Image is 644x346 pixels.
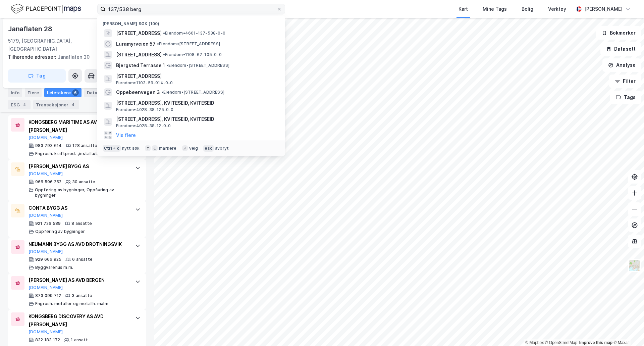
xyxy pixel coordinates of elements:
[548,5,566,13] div: Verktøy
[72,179,95,185] div: 30 ansatte
[522,5,533,13] div: Bolig
[29,213,63,218] button: [DOMAIN_NAME]
[116,131,136,139] button: Vis flere
[8,23,53,34] div: Janaflaten 28
[116,107,174,112] span: Eiendom • 4028-38-125-0-0
[8,88,22,97] div: Info
[8,54,58,60] span: Tilhørende adresser:
[545,340,578,345] a: OpenStreetMap
[35,187,128,198] div: Oppføring av bygninger, Oppføring av bygninger
[116,40,156,48] span: Luramyrveien 57
[21,101,28,108] div: 4
[600,42,641,56] button: Datasett
[163,31,225,36] span: Eiendom • 4601-137-538-0-0
[157,41,220,47] span: Eiendom • [STREET_ADDRESS]
[8,37,111,53] div: 5179, [GEOGRAPHIC_DATA], [GEOGRAPHIC_DATA]
[116,80,173,86] span: Eiendom • 1103-59-914-0-0
[29,276,128,284] div: [PERSON_NAME] AS AVD BERGEN
[72,89,79,96] div: 6
[157,41,159,46] span: •
[106,4,277,14] input: Søk på adresse, matrikkel, gårdeiere, leietakere eller personer
[11,3,81,15] img: logo.f888ab2527a4732fd821a326f86c7f29.svg
[189,146,198,151] div: velg
[602,58,641,72] button: Analyse
[35,257,61,262] div: 929 666 925
[29,162,128,170] div: [PERSON_NAME] BYGG AS
[161,90,224,95] span: Eiendom • [STREET_ADDRESS]
[525,340,544,345] a: Mapbox
[159,146,176,151] div: markere
[483,5,507,13] div: Mine Tags
[29,171,63,177] button: [DOMAIN_NAME]
[116,99,277,107] span: [STREET_ADDRESS], KVITESEID, KVITESEID
[29,312,128,329] div: KONGSBERG DISCOVERY AS AVD [PERSON_NAME]
[44,88,82,97] div: Leietakere
[116,115,277,123] span: [STREET_ADDRESS], KVITESEID, KVITESEID
[116,72,277,80] span: [STREET_ADDRESS]
[8,100,31,109] div: ESG
[628,259,641,272] img: Z
[609,75,641,88] button: Filter
[35,301,108,306] div: Engrosh. metaller og metallh. malm
[35,229,85,234] div: Oppføring av bygninger
[116,29,162,37] span: [STREET_ADDRESS]
[610,314,644,346] div: Kontrollprogram for chat
[35,337,60,343] div: 832 183 172
[72,293,92,298] div: 3 ansatte
[122,146,140,151] div: nytt søk
[84,88,109,97] div: Datasett
[584,5,623,13] div: [PERSON_NAME]
[29,118,128,134] div: KONGSBERG MARITIME AS AVD [PERSON_NAME]
[8,69,66,83] button: Tag
[71,337,88,343] div: 1 ansatt
[163,52,222,57] span: Eiendom • 1108-67-105-0-0
[72,257,93,262] div: 6 ansatte
[29,204,128,212] div: CONTA BYGG AS
[8,53,141,61] div: Janaflaten 30
[459,5,468,13] div: Kart
[610,314,644,346] iframe: Chat Widget
[116,123,171,129] span: Eiendom • 4028-38-12-0-0
[610,91,641,104] button: Tags
[72,143,97,148] div: 128 ansatte
[35,143,62,148] div: 983 793 614
[163,31,165,36] span: •
[203,145,214,152] div: esc
[29,329,63,335] button: [DOMAIN_NAME]
[596,26,641,40] button: Bokmerker
[29,249,63,254] button: [DOMAIN_NAME]
[166,63,168,68] span: •
[35,151,106,156] div: Engrosh. kraftprod.-,install.utstyr
[116,88,160,96] span: Oppebøenvegen 3
[116,61,165,69] span: Bjergsted Terrasse 1
[166,63,229,68] span: Eiendom • [STREET_ADDRESS]
[71,221,92,226] div: 8 ansatte
[116,51,162,59] span: [STREET_ADDRESS]
[97,16,285,28] div: [PERSON_NAME] søk (100)
[579,340,612,345] a: Improve this map
[103,145,121,152] div: Ctrl + k
[35,221,61,226] div: 921 726 589
[70,101,76,108] div: 4
[33,100,79,109] div: Transaksjoner
[29,135,63,140] button: [DOMAIN_NAME]
[35,179,61,185] div: 966 596 252
[29,240,128,248] div: NEUMANN BYGG AS AVD DROTNINGSVIK
[29,285,63,290] button: [DOMAIN_NAME]
[163,52,165,57] span: •
[215,146,229,151] div: avbryt
[161,90,163,95] span: •
[25,88,42,97] div: Eiere
[35,293,61,298] div: 873 099 712
[35,265,73,270] div: Byggvarehus m.m.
